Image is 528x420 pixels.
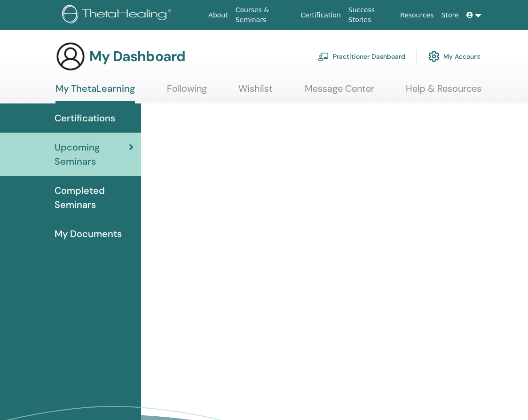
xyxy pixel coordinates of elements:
a: Success Stories [345,1,396,29]
a: Courses & Seminars [232,1,297,29]
a: My Account [428,46,481,67]
img: chalkboard-teacher.svg [318,52,329,61]
span: Upcoming Seminars [55,140,129,168]
a: Practitioner Dashboard [318,46,405,67]
span: Certifications [55,111,115,125]
a: Wishlist [238,83,273,101]
a: About [205,7,231,24]
a: Message Center [305,83,374,101]
a: Certification [297,7,344,24]
img: logo.png [62,5,174,26]
a: Following [167,83,207,101]
span: Completed Seminars [55,183,134,212]
a: Store [438,7,463,24]
a: My ThetaLearning [55,83,135,103]
h3: My Dashboard [89,48,185,65]
a: Help & Resources [406,83,481,101]
a: Resources [396,7,438,24]
img: cog.svg [428,48,440,64]
span: My Documents [55,227,122,241]
img: generic-user-icon.jpg [55,41,86,71]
